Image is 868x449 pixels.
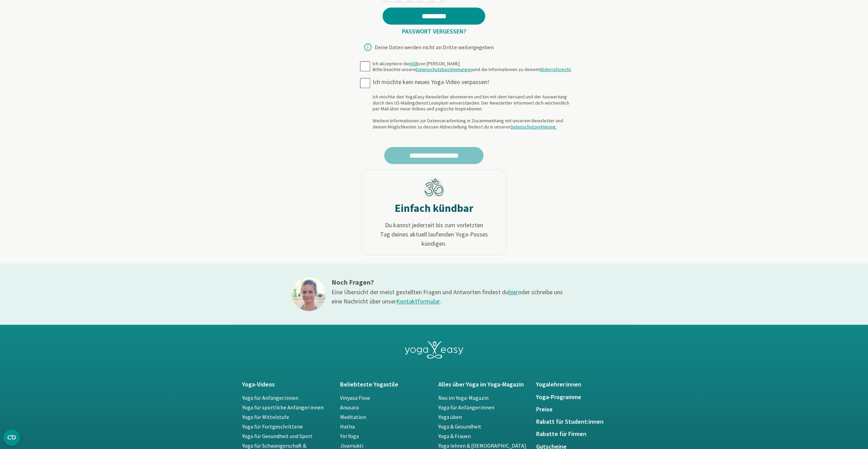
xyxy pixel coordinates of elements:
[438,394,489,401] a: Neu im Yoga-Magazin
[438,404,494,411] a: Yoga für Anfänger:innen
[374,44,493,50] div: Deine Daten werden nicht an Dritte weitergegeben
[372,61,571,73] div: Ich akzeptiere die von [PERSON_NAME] Bitte beachte unsere und die Informationen zu deinem .
[242,423,303,430] a: Yoga für Fortgeschrittene
[340,423,355,430] a: Hatha
[536,394,626,400] a: Yoga-Programme
[340,433,359,439] a: Yin Yoga
[242,404,324,411] a: Yoga für sportliche Anfänger:innen
[340,381,430,388] a: Beliebteste Yogastile
[510,124,556,130] a: Datenschutzerklärung.
[3,429,20,446] button: CMP-Widget öffnen
[438,433,471,439] a: Yoga & Frauen
[536,381,626,388] a: Yogalehrer:innen
[416,66,472,72] a: Datenschutzbestimmungen
[438,381,528,388] a: Alles über Yoga im Yoga-Magazin
[438,413,462,420] a: Yoga üben
[438,423,481,430] a: Yoga & Gesundheit
[372,94,575,130] div: Ich möchte den YogaEasy-Newsletter abonnieren und bin mit dem Versand und der Auswertung durch de...
[539,66,570,72] a: Widerrufsrecht
[331,277,564,287] h3: Noch Fragen?
[394,201,473,215] h2: Einfach kündbar
[242,394,298,401] a: Yoga für Anfänger:innen
[399,27,469,35] a: Passwort vergessen?
[242,413,289,420] a: Yoga für Mittelstufe
[340,394,370,401] a: Vinyasa Flow
[508,288,518,296] a: hier
[340,442,363,449] a: Jivamukti
[396,297,439,305] a: Kontaktformular
[331,287,564,306] div: Eine Übersicht der meist gestellten Fragen und Antworten findest du oder schreibe uns eine Nachri...
[438,442,526,449] a: Yoga lehren & [DEMOGRAPHIC_DATA]
[536,418,626,425] a: Rabatt für Student:innen
[536,431,626,437] a: Rabatte für Firmen
[242,433,313,439] a: Yoga für Gesundheit und Sport
[369,220,499,248] span: Du kannst jederzeit bis zum vorletzten Tag deines aktuell laufenden Yoga-Passes kündigen.
[372,78,575,86] div: Ich möchte kein neues Yoga-Video verpassen!
[340,404,359,411] a: Anusara
[340,413,366,420] a: Meditation
[242,381,332,388] a: Yoga-Videos
[292,277,326,311] img: ines@1x.jpg
[409,60,418,67] a: AGB
[536,406,626,413] a: Preise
